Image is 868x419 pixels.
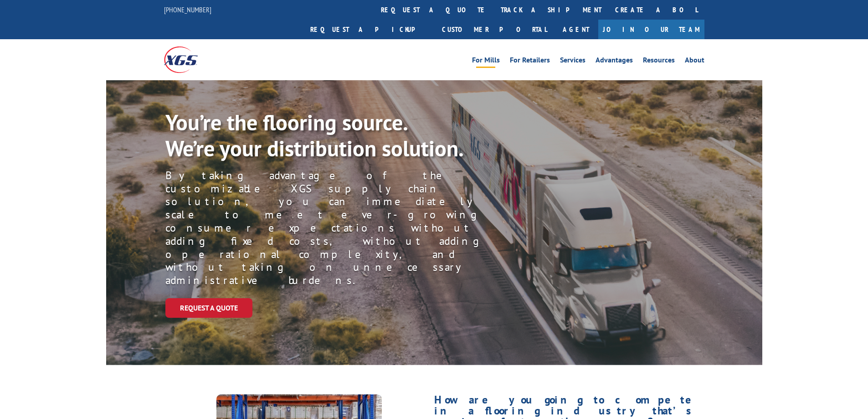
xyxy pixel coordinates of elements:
[472,57,500,67] a: For Mills
[598,20,704,39] a: Join Our Team
[435,20,554,39] a: Customer Portal
[510,57,550,67] a: For Retailers
[164,5,211,14] a: [PHONE_NUMBER]
[560,57,586,67] a: Services
[596,57,633,67] a: Advantages
[643,57,675,67] a: Resources
[685,57,704,67] a: About
[554,20,598,39] a: Agent
[165,169,515,287] p: By taking advantage of the customizable XGS supply chain solution, you can immediately scale to m...
[165,109,483,162] p: You’re the flooring source. We’re your distribution solution.
[165,298,252,318] a: Request a Quote
[303,20,435,39] a: Request a pickup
